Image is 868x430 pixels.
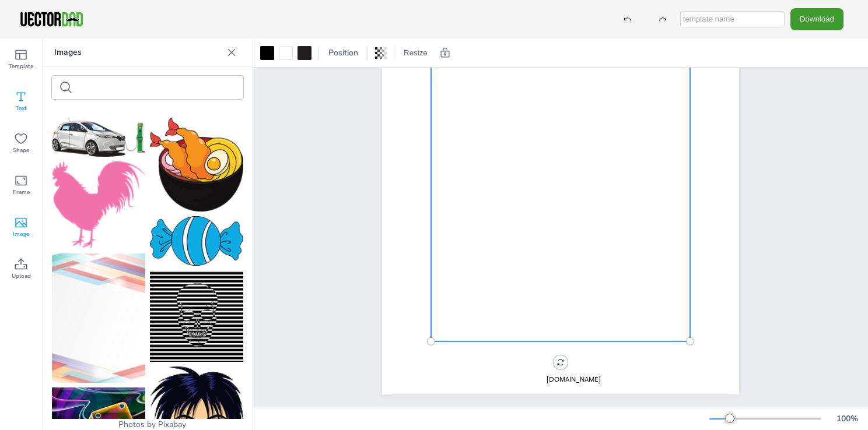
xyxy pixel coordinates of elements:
img: skull-2759911_150.png [150,270,243,362]
div: 100 % [833,413,861,424]
span: Position [326,47,360,58]
img: noodle-3899206_150.png [150,118,243,212]
img: car-3321668_150.png [52,118,145,157]
button: Resize [399,44,432,62]
div: Photos by [43,419,253,430]
a: Pixabay [158,419,186,430]
span: Image [13,230,29,239]
p: Images [54,38,222,66]
span: [DOMAIN_NAME] [547,375,601,384]
img: candy-6887678_150.png [150,216,243,266]
button: Download [790,8,843,30]
span: Shape [13,146,29,155]
img: VectorDad-1.png [19,10,85,28]
img: background-1829559_150.png [52,253,145,383]
input: template name [680,11,785,27]
span: Template [9,62,33,71]
span: Upload [12,272,31,281]
span: Text [16,104,27,113]
span: Frame [13,188,30,197]
img: cock-1893885_150.png [52,161,145,248]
